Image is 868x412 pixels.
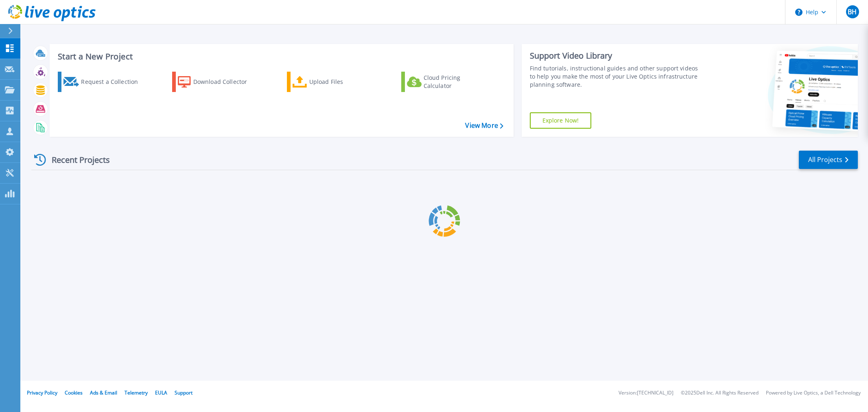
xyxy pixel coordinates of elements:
a: Explore Now! [530,112,592,129]
a: Request a Collection [58,72,149,92]
a: Download Collector [172,72,263,92]
div: Request a Collection [81,74,146,90]
li: © 2025 Dell Inc. All Rights Reserved [681,390,759,396]
a: Privacy Policy [27,389,57,396]
a: EULA [155,389,167,396]
a: Cloud Pricing Calculator [401,72,492,92]
a: View More [465,122,503,129]
a: Telemetry [125,389,148,396]
div: Recent Projects [31,150,121,170]
div: Support Video Library [530,50,702,61]
a: Ads & Email [90,389,117,396]
li: Powered by Live Optics, a Dell Technology [766,390,861,396]
a: Support [175,389,192,396]
li: Version: [TECHNICAL_ID] [619,390,673,396]
div: Upload Files [309,74,374,90]
a: Upload Files [287,72,378,92]
span: BH [848,9,857,15]
div: Find tutorials, instructional guides and other support videos to help you make the most of your L... [530,64,702,89]
a: All Projects [799,151,858,169]
h3: Start a New Project [58,52,503,61]
div: Cloud Pricing Calculator [424,74,489,90]
a: Cookies [65,389,83,396]
div: Download Collector [193,74,258,90]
